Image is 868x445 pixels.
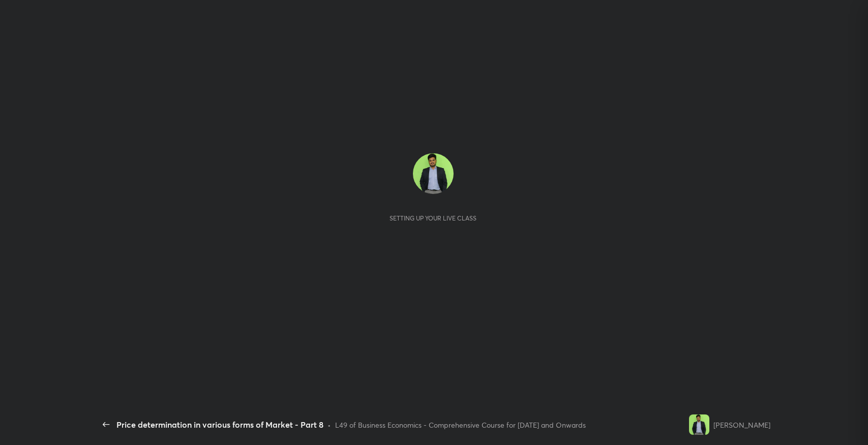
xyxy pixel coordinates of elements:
[327,420,331,430] div: •
[116,419,323,431] div: Price determination in various forms of Market - Part 8
[390,214,476,222] div: Setting up your live class
[335,420,586,430] div: L49 of Business Economics - Comprehensive Course for [DATE] and Onwards
[713,420,770,430] div: [PERSON_NAME]
[689,414,709,435] img: fcc3dd17a7d24364a6f5f049f7d33ac3.jpg
[413,153,454,194] img: fcc3dd17a7d24364a6f5f049f7d33ac3.jpg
